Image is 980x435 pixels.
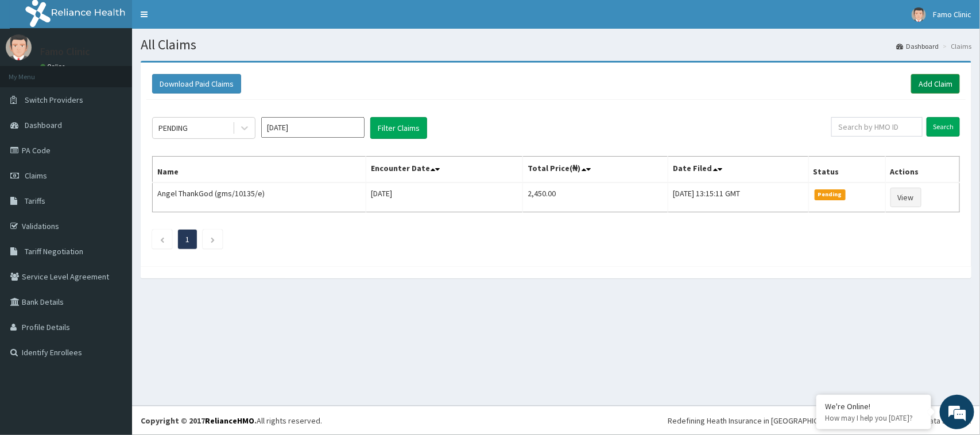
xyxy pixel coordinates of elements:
[523,182,668,212] td: 2,450.00
[668,182,808,212] td: [DATE] 13:15:11 GMT
[933,9,971,20] span: Famo Clinic
[831,117,923,137] input: Search by HMO ID
[185,234,189,244] a: Page 1 is your current page
[25,170,47,181] span: Claims
[158,122,188,134] div: PENDING
[815,189,846,200] span: Pending
[152,74,241,94] button: Download Paid Claims
[885,157,959,183] th: Actions
[366,182,522,212] td: [DATE]
[370,117,427,139] button: Filter Claims
[25,246,83,257] span: Tariff Negotiation
[40,63,68,71] a: Online
[808,157,885,183] th: Status
[911,74,960,94] a: Add Claim
[40,46,90,57] p: Famo Clinic
[261,117,365,138] input: Select Month and Year
[912,7,926,22] img: User Image
[940,41,971,51] li: Claims
[210,234,215,244] a: Next page
[523,157,668,183] th: Total Price(₦)
[668,415,971,426] div: Redefining Heath Insurance in [GEOGRAPHIC_DATA] using Telemedicine and Data Science!
[160,234,165,244] a: Previous page
[141,37,971,52] h1: All Claims
[25,196,45,206] span: Tariffs
[132,406,980,435] footer: All rights reserved.
[825,413,923,423] p: How may I help you today?
[153,157,366,183] th: Name
[205,415,254,426] a: RelianceHMO
[141,415,257,426] strong: Copyright © 2017 .
[890,188,921,207] a: View
[366,157,522,183] th: Encounter Date
[25,120,62,130] span: Dashboard
[153,182,366,212] td: Angel ThankGod (gms/10135/e)
[896,41,939,51] a: Dashboard
[825,401,923,411] div: We're Online!
[6,34,32,60] img: User Image
[25,95,83,105] span: Switch Providers
[927,117,960,137] input: Search
[668,157,808,183] th: Date Filed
